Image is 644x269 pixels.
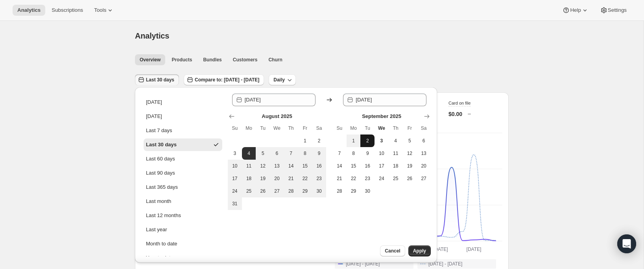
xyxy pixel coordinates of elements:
button: Analytics [13,5,45,16]
span: 23 [315,175,323,182]
span: Products [172,57,192,63]
th: Sunday [332,122,347,134]
span: Tools [94,7,106,13]
button: Help [557,5,593,16]
button: Last 30 days [144,138,222,151]
div: Open Intercom Messenger [617,234,636,253]
span: Overview [140,57,161,63]
span: 5 [259,150,267,157]
th: Sunday [228,122,242,134]
span: 7 [336,150,343,157]
button: Saturday September 20 2025 [417,160,431,172]
button: Friday August 8 2025 [298,147,312,160]
span: 28 [336,188,343,194]
button: Friday August 15 2025 [298,160,312,172]
span: Help [570,7,581,13]
button: Tuesday September 30 2025 [360,185,375,197]
button: Friday September 26 2025 [403,172,417,185]
span: Apply [413,248,426,254]
button: Tuesday August 12 2025 [256,160,270,172]
span: We [273,125,281,131]
span: 8 [350,150,358,157]
button: Sunday September 21 2025 [332,172,347,185]
button: Last 30 days [135,74,179,85]
button: Last 7 days [144,124,222,137]
th: Friday [403,122,417,134]
button: Show next month, October 2025 [421,111,432,122]
span: [DATE] - [DATE] [428,261,462,267]
span: 25 [245,188,253,194]
button: [DATE] - [DATE] [417,259,496,269]
button: Friday September 19 2025 [403,160,417,172]
button: Year to date [144,252,222,264]
span: Th [287,125,295,131]
span: 10 [378,150,386,157]
button: Thursday August 28 2025 [284,185,298,197]
th: Saturday [312,122,326,134]
button: Last 60 days [144,153,222,165]
button: Sunday August 17 2025 [228,172,242,185]
span: 6 [420,138,428,144]
span: Customers [233,57,258,63]
span: 27 [273,188,281,194]
div: Year to date [146,254,173,262]
div: Last 365 days [146,183,178,191]
button: Wednesday August 27 2025 [270,185,284,197]
span: We [378,125,386,131]
button: Saturday August 16 2025 [312,160,326,172]
button: Month to date [144,238,222,250]
span: 10 [231,163,239,169]
button: Sunday August 10 2025 [228,160,242,172]
div: Last 90 days [146,169,175,177]
button: Thursday August 14 2025 [284,160,298,172]
span: 29 [301,188,309,194]
th: Thursday [284,122,298,134]
button: Cancel [380,245,405,256]
button: Wednesday September 24 2025 [375,172,389,185]
span: Cancel [385,248,400,254]
span: 15 [350,163,358,169]
span: 15 [301,163,309,169]
button: Thursday September 18 2025 [389,160,403,172]
button: Saturday September 6 2025 [417,134,431,147]
span: 19 [259,175,267,182]
button: Settings [595,5,631,16]
button: Subscriptions [47,5,88,16]
span: 7 [287,150,295,157]
span: 24 [378,175,386,182]
span: 17 [378,163,386,169]
button: End of range Tuesday September 2 2025 [360,134,375,147]
span: 14 [287,163,295,169]
span: Analytics [17,7,41,13]
span: 2 [315,138,323,144]
span: Th [392,125,400,131]
button: Last month [144,195,222,208]
span: 23 [364,175,371,182]
div: Last year [146,226,167,234]
span: Sa [420,125,428,131]
div: Last 30 days [146,141,177,149]
button: Tuesday August 26 2025 [256,185,270,197]
th: Tuesday [256,122,270,134]
button: Saturday August 2 2025 [312,134,326,147]
span: 22 [301,175,309,182]
button: Saturday September 13 2025 [417,147,431,160]
span: Fr [406,125,414,131]
button: Tuesday August 5 2025 [256,147,270,160]
button: Thursday September 25 2025 [389,172,403,185]
span: 30 [315,188,323,194]
button: Last 90 days [144,167,222,179]
span: 20 [273,175,281,182]
button: Monday September 1 2025 [347,134,361,147]
span: 2 [364,138,371,144]
button: Friday August 1 2025 [298,134,312,147]
span: 13 [420,150,428,157]
button: Last 12 months [144,209,222,222]
button: Sunday September 28 2025 [332,185,347,197]
button: Apply [408,245,431,256]
span: Su [336,125,343,131]
span: 21 [287,175,295,182]
span: Tu [259,125,267,131]
button: Saturday August 23 2025 [312,172,326,185]
span: 20 [420,163,428,169]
